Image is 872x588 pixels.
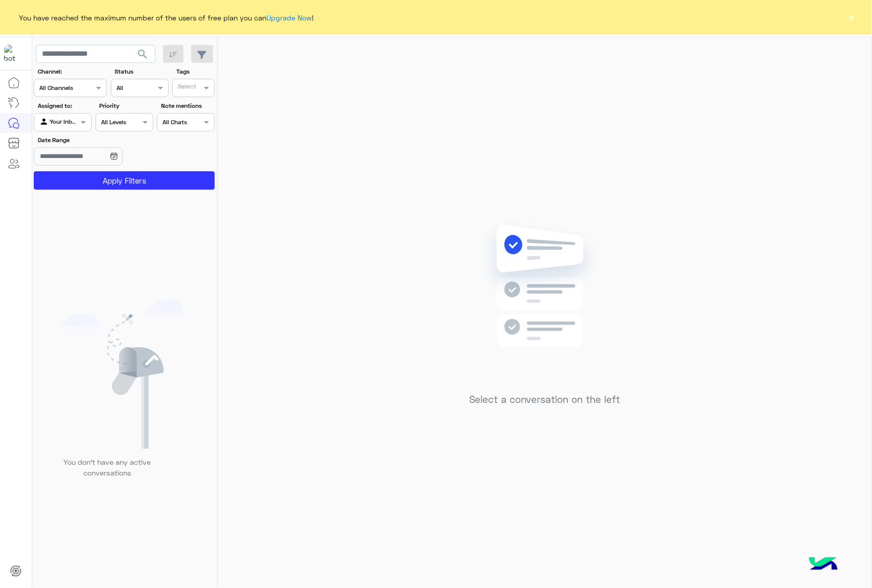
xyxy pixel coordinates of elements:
img: hulul-logo.png [806,547,841,583]
img: no messages [471,216,618,386]
img: empty users [60,300,189,449]
img: 713415422032625 [4,44,22,63]
button: search [130,45,155,67]
label: Date Range [38,135,152,145]
h5: Select a conversation on the left [469,394,620,405]
button: Apply Filters [34,171,215,190]
button: × [846,12,857,22]
p: You don’t have any active conversations [56,457,159,479]
label: Assigned to: [38,101,90,110]
span: You have reached the maximum number of the users of free plan you can ! [19,12,314,23]
label: Tags [176,67,214,76]
label: Status [114,67,167,76]
label: Priority [99,101,152,110]
span: search [136,48,149,60]
label: Note mentions [161,101,214,110]
label: Channel: [38,67,106,76]
div: Select [176,82,196,94]
a: Upgrade Now [267,13,312,22]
